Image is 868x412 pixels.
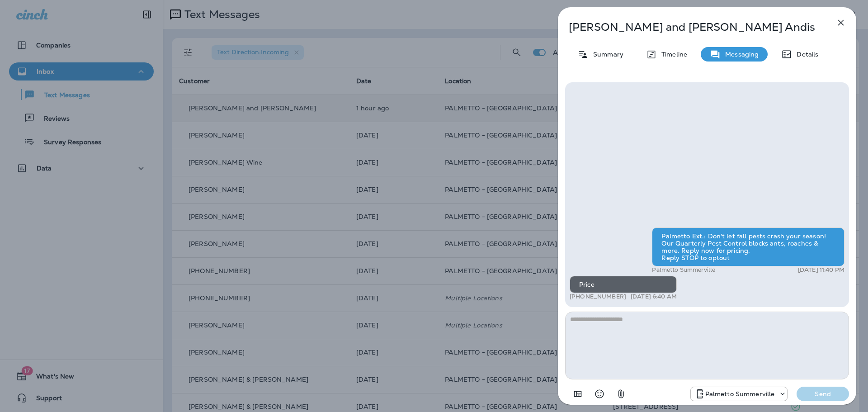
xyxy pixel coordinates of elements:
[691,388,788,399] div: +1 (843) 594-2691
[631,293,677,300] p: [DATE] 6:40 AM
[721,51,759,58] p: Messaging
[792,51,818,58] p: Details
[590,385,609,403] button: Select an emoji
[569,385,587,403] button: Add in a premade template
[798,266,844,274] p: [DATE] 11:40 PM
[589,51,623,58] p: Summary
[570,293,626,300] p: [PHONE_NUMBER]
[652,227,844,266] div: Palmetto Ext.: Don't let fall pests crash your season! Our Quarterly Pest Control blocks ants, ro...
[657,51,687,58] p: Timeline
[570,276,677,293] div: Price
[705,390,775,398] p: Palmetto Summerville
[569,21,816,33] p: [PERSON_NAME] and [PERSON_NAME] Andis
[652,266,715,274] p: Palmetto Summerville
